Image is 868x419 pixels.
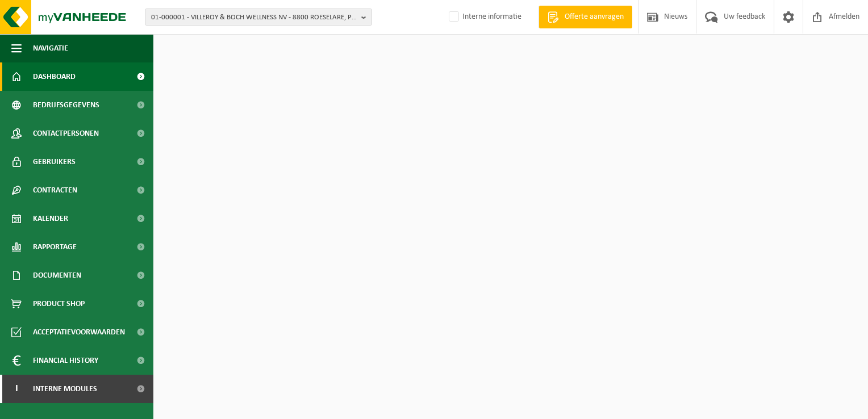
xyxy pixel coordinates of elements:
[33,119,99,148] span: Contactpersonen
[33,62,76,91] span: Dashboard
[33,233,77,261] span: Rapportage
[145,9,372,26] button: 01-000001 - VILLEROY & BOCH WELLNESS NV - 8800 ROESELARE, POPULIERSTRAAT 1
[33,148,76,176] span: Gebruikers
[446,9,521,26] label: Interne informatie
[33,261,81,290] span: Documenten
[33,318,125,346] span: Acceptatievoorwaarden
[33,91,99,119] span: Bedrijfsgegevens
[539,6,632,28] a: Offerte aanvragen
[151,9,357,26] span: 01-000001 - VILLEROY & BOCH WELLNESS NV - 8800 ROESELARE, POPULIERSTRAAT 1
[33,34,68,62] span: Navigatie
[562,11,627,23] span: Offerte aanvragen
[33,176,77,204] span: Contracten
[33,375,97,403] span: Interne modules
[33,290,85,318] span: Product Shop
[11,375,22,403] span: I
[33,204,68,233] span: Kalender
[33,346,98,375] span: Financial History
